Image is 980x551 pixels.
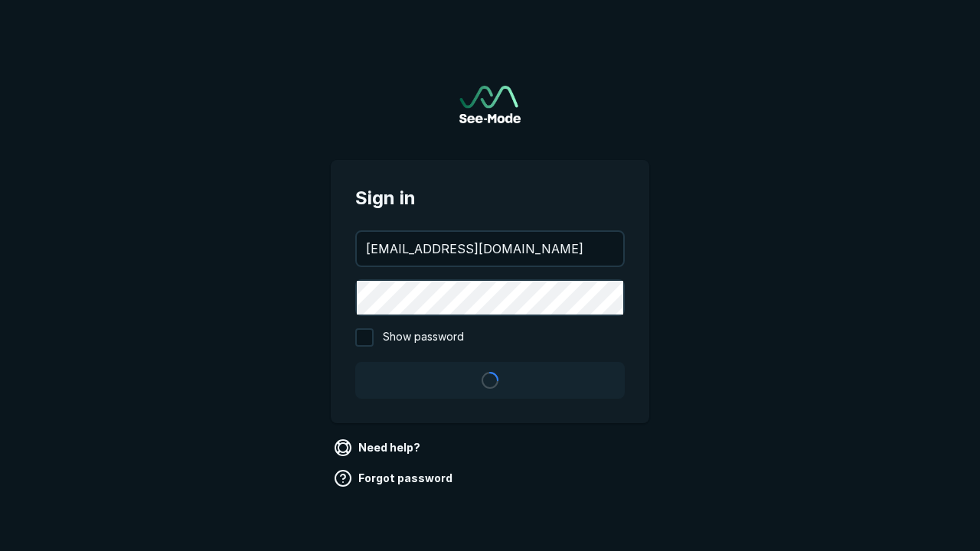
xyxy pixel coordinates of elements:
span: Show password [383,328,464,347]
img: See-Mode Logo [459,86,521,123]
a: Go to sign in [459,86,521,123]
a: Need help? [331,435,426,460]
a: Forgot password [331,466,459,491]
span: Sign in [355,184,625,212]
input: your@email.com [357,232,623,266]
